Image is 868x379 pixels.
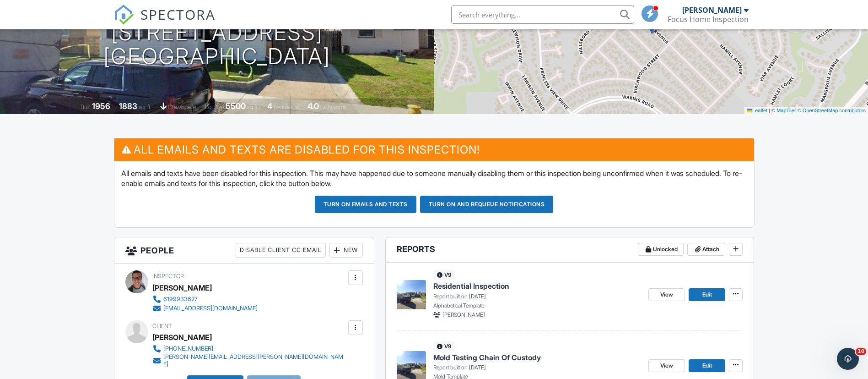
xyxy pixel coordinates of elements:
[771,108,796,113] a: © MapTiler
[114,5,134,25] img: The Best Home Inspection Software - Spectora
[226,101,246,111] div: 5500
[682,5,742,15] div: [PERSON_NAME]
[114,237,374,264] h3: People
[168,104,196,110] span: crawlspace
[152,295,258,304] a: 6199933627
[856,348,866,355] span: 10
[163,353,346,368] div: [PERSON_NAME][EMAIL_ADDRESS][PERSON_NAME][DOMAIN_NAME]
[119,101,137,111] div: 1883
[152,281,212,295] div: [PERSON_NAME]
[81,104,91,110] span: Built
[163,345,213,352] div: [PHONE_NUMBER]
[103,21,330,69] h1: [STREET_ADDRESS] [GEOGRAPHIC_DATA]
[329,243,363,258] div: New
[114,138,754,161] h3: All emails and texts are disabled for this inspection!
[747,108,767,113] a: Leaflet
[163,305,258,312] div: [EMAIL_ADDRESS][DOMAIN_NAME]
[163,296,198,303] div: 6199933627
[837,348,859,370] iframe: Intercom live chat
[307,101,319,111] div: 4.0
[152,353,346,368] a: [PERSON_NAME][EMAIL_ADDRESS][PERSON_NAME][DOMAIN_NAME]
[247,104,259,110] span: sq.ft.
[121,168,747,189] p: All emails and texts have been disabled for this inspection. This may have happened due to someon...
[267,101,272,111] div: 4
[236,243,326,258] div: Disable Client CC Email
[114,12,216,32] a: SPECTORA
[320,104,346,110] span: bathrooms
[668,15,749,24] div: Focus Home Inspection
[152,273,184,280] span: Inspector
[152,330,212,344] div: [PERSON_NAME]
[274,104,299,110] span: bedrooms
[92,101,110,111] div: 1956
[152,304,258,313] a: [EMAIL_ADDRESS][DOMAIN_NAME]
[139,104,151,110] span: sq. ft.
[769,108,770,113] span: |
[205,104,224,110] span: Lot Size
[451,5,634,24] input: Search everything...
[420,196,554,213] button: Turn on and Requeue Notifications
[152,344,346,353] a: [PHONE_NUMBER]
[798,108,866,113] a: © OpenStreetMap contributors
[315,196,416,213] button: Turn on emails and texts
[152,323,172,330] span: Client
[140,5,216,24] span: SPECTORA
